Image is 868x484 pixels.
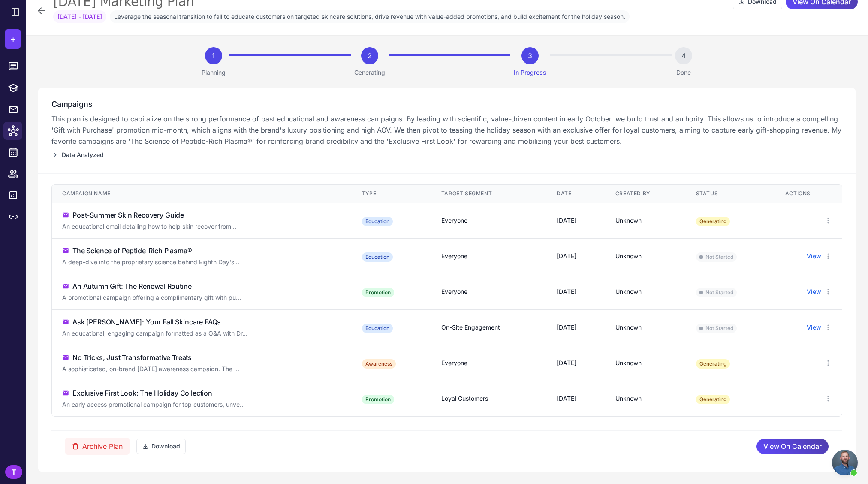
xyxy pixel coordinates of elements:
p: Planning [202,68,226,77]
button: + [5,29,21,49]
p: Done [676,68,691,77]
div: [DATE] [557,216,595,225]
h3: Campaigns [51,98,842,110]
span: + [10,33,16,45]
button: View [807,251,821,261]
span: Not Started [696,288,737,297]
div: Awareness [362,359,396,369]
div: [DATE] [557,394,595,403]
div: Click to edit [62,400,309,409]
div: No Tricks, Just Transformative Treats [72,352,192,363]
div: Promotion [362,288,394,297]
span: Data Analyzed [62,150,104,160]
th: Target Segment [431,185,546,203]
span: Generating [696,217,730,226]
div: Click to edit [62,293,309,302]
button: View [807,323,821,332]
div: Click to edit [62,257,309,267]
div: Everyone [441,251,536,261]
div: [DATE] [557,323,595,332]
button: Download [136,439,186,454]
div: Unknown [615,358,675,368]
div: Exclusive First Look: The Holiday Collection [72,388,212,398]
div: [DATE] [557,287,595,296]
div: Unknown [615,287,675,296]
div: An Autumn Gift: The Renewal Routine [72,281,191,291]
div: T [5,465,22,479]
div: Unknown [615,394,675,403]
span: View On Calendar [763,439,822,454]
th: Type [352,185,431,203]
p: Generating [354,68,385,77]
div: Everyone [441,358,536,368]
div: 3 [521,47,539,64]
p: In Progress [514,68,546,77]
div: [DATE] [557,358,595,368]
span: [DATE] - [DATE] [53,10,106,23]
div: The Science of Peptide-Rich Plasma® [72,245,192,256]
div: Education [362,252,393,262]
div: On-Site Engagement [441,323,536,332]
div: Loyal Customers [441,394,536,403]
div: Education [362,217,393,226]
div: Ask [PERSON_NAME]: Your Fall Skincare FAQs [72,317,221,327]
div: Unknown [615,216,675,225]
span: Leverage the seasonal transition to fall to educate customers on targeted skincare solutions, dri... [110,10,630,23]
div: Everyone [441,287,536,296]
span: Generating [696,395,730,404]
div: Open chat [832,450,858,475]
span: Not Started [696,324,737,333]
th: Created By [605,185,686,203]
th: Status [686,185,775,203]
div: Unknown [615,251,675,261]
button: View [807,287,821,296]
div: Education [362,324,393,333]
button: Archive Plan [65,438,130,455]
th: Date [546,185,605,203]
div: Click to edit [62,329,309,338]
th: Actions [775,185,842,203]
th: Campaign Name [52,185,352,203]
div: Click to edit [62,364,309,374]
div: [DATE] [557,251,595,261]
div: Click to edit [62,222,309,231]
div: Promotion [362,395,394,404]
div: 1 [205,47,222,64]
p: This plan is designed to capitalize on the strong performance of past educational and awareness c... [51,113,842,147]
div: 2 [361,47,378,64]
div: Unknown [615,323,675,332]
div: Everyone [441,216,536,225]
div: 4 [675,47,692,64]
div: Post-Summer Skin Recovery Guide [72,210,184,220]
span: Generating [696,359,730,369]
span: Not Started [696,252,737,262]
